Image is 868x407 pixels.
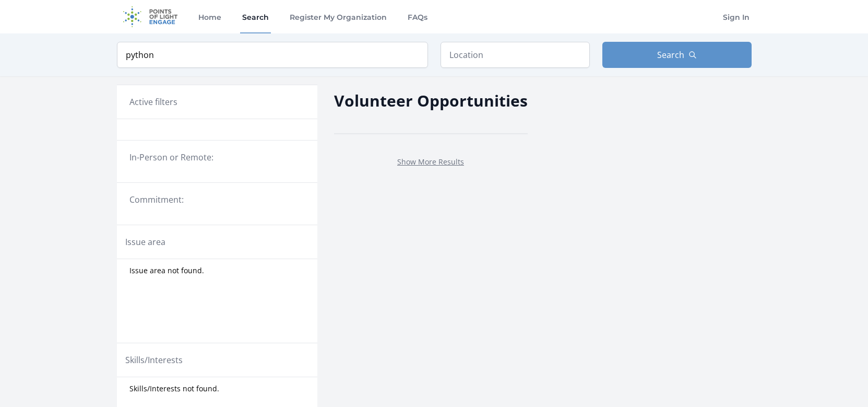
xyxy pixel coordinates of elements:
h3: Active filters [129,96,177,108]
button: Search [602,42,752,68]
a: Show More Results [397,157,464,167]
legend: In-Person or Remote: [129,151,305,164]
legend: Commitment: [129,193,305,206]
h2: Volunteer Opportunities [334,89,528,112]
span: Issue area not found. [129,265,204,276]
span: Skills/Interests not found. [129,383,219,394]
input: Location [441,42,590,68]
legend: Skills/Interests [125,354,183,366]
span: Search [657,49,684,61]
input: Keyword [117,42,428,68]
legend: Issue area [125,236,165,248]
